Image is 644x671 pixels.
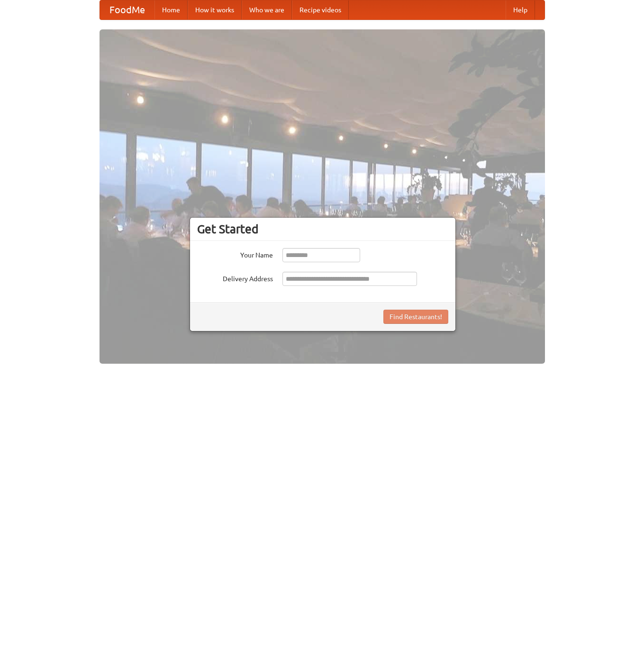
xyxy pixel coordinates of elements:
[383,310,448,324] button: Find Restaurants!
[197,272,273,284] label: Delivery Address
[506,0,535,19] a: Help
[154,0,188,19] a: Home
[242,0,292,19] a: Who we are
[197,248,273,260] label: Your Name
[188,0,242,19] a: How it works
[197,222,448,236] h3: Get Started
[100,0,154,19] a: FoodMe
[292,0,349,19] a: Recipe videos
